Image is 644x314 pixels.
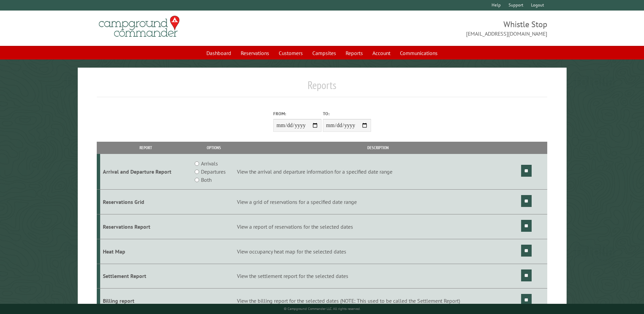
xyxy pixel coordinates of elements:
a: Customers [275,47,307,59]
a: Dashboard [202,47,235,59]
img: Campground Commander [97,13,182,40]
a: Campsites [308,47,340,59]
td: View a report of reservations for the selected dates [236,214,520,239]
small: © Campground Commander LLC. All rights reserved. [284,307,361,311]
td: View occupancy heat map for the selected dates [236,239,520,264]
label: Departures [201,168,226,176]
a: Reservations [237,47,273,59]
th: Description [236,142,520,154]
td: View a grid of reservations for a specified date range [236,190,520,214]
th: Options [191,142,236,154]
h1: Reports [97,78,547,97]
td: Reservations Grid [100,190,191,214]
a: Reports [342,47,367,59]
label: Arrivals [201,159,218,168]
a: Communications [396,47,442,59]
td: View the billing report for the selected dates (NOTE: This used to be called the Settlement Report) [236,289,520,313]
td: Reservations Report [100,214,191,239]
td: Heat Map [100,239,191,264]
td: Arrival and Departure Report [100,154,191,190]
td: View the settlement report for the selected dates [236,264,520,289]
td: Billing report [100,289,191,313]
label: From: [273,110,321,117]
a: Account [368,47,394,59]
th: Report [100,142,191,154]
label: Both [201,176,211,184]
td: Settlement Report [100,264,191,289]
td: View the arrival and departure information for a specified date range [236,154,520,190]
label: To: [323,110,371,117]
span: Whistle Stop [EMAIL_ADDRESS][DOMAIN_NAME] [322,19,547,38]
